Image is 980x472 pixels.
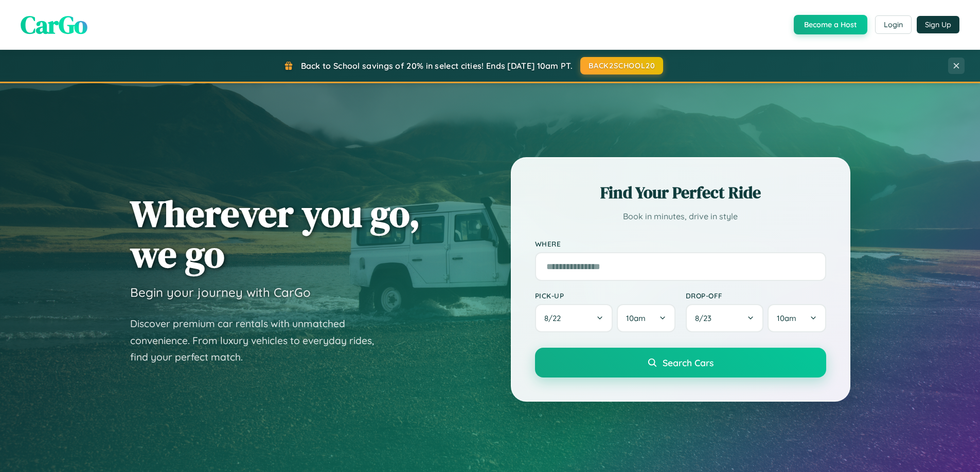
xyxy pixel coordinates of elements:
span: Back to School savings of 20% in select cities! Ends [DATE] 10am PT. [301,61,573,71]
p: Book in minutes, drive in style [535,209,826,224]
button: Become a Host [794,15,867,34]
p: Discover premium car rentals with unmatched convenience. From luxury vehicles to everyday rides, ... [130,315,387,366]
span: 8 / 23 [695,313,717,323]
button: 10am [768,304,826,332]
label: Drop-off [686,291,826,300]
span: 8 / 22 [544,313,566,323]
button: 8/23 [686,304,764,332]
label: Pick-up [535,291,675,300]
span: 10am [626,313,646,323]
button: BACK2SCHOOL20 [580,57,663,74]
label: Where [535,239,826,248]
span: Search Cars [663,357,714,368]
h3: Begin your journey with CarGo [130,285,311,300]
button: Search Cars [535,348,826,377]
button: Sign Up [917,16,959,33]
h2: Find Your Perfect Ride [535,181,826,204]
h1: Wherever you go, we go [130,193,420,274]
span: 10am [777,313,796,323]
span: CarGo [21,8,87,42]
button: 10am [617,304,675,332]
button: Login [875,15,912,34]
button: 8/22 [535,304,613,332]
